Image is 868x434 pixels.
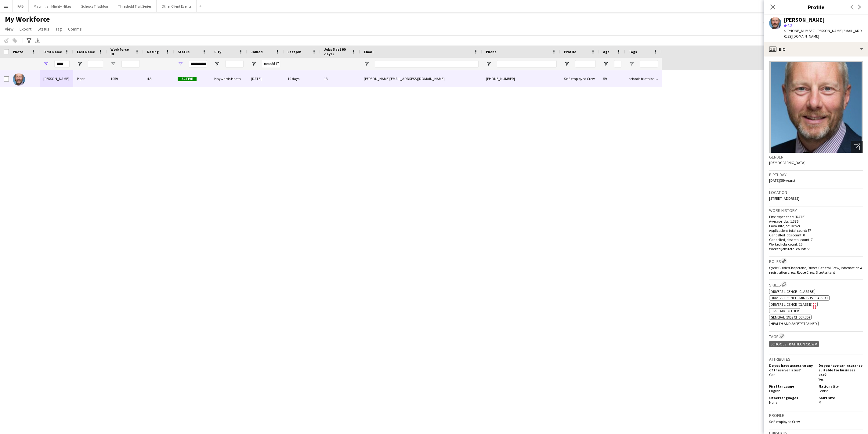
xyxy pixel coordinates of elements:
h5: Other languages [769,396,814,400]
div: 13 [320,70,360,87]
p: Cancelled jobs count: 0 [769,233,863,237]
span: t. [PHONE_NUMBER] [784,28,816,33]
a: Tag [53,25,64,33]
p: Cancelled jobs total count: 7 [769,237,863,242]
span: M [819,400,821,405]
p: First experience: [DATE] [769,214,863,219]
div: [PERSON_NAME] [784,17,825,23]
span: Tag [56,26,62,32]
input: Last Name Filter Input [88,60,103,67]
span: Yes [819,377,823,381]
button: Macmillan Mighty Hikes [29,0,76,12]
p: Applications total count: 87 [769,228,863,233]
input: Joined Filter Input [262,60,280,67]
button: Open Filter Menu [178,61,183,67]
span: Phone [486,49,497,54]
span: Car [769,372,775,377]
span: Tags [629,49,637,54]
span: My Workforce [5,15,50,24]
a: Export [17,25,34,33]
input: Age Filter Input [614,60,621,67]
span: Last Name [77,49,95,54]
span: None [769,400,777,405]
span: Profile [564,49,576,54]
input: City Filter Input [225,60,244,67]
input: Email Filter Input [375,60,479,67]
span: Drivers Licence - Minibus Class D1 [771,296,828,300]
input: Workforce ID Filter Input [121,60,140,67]
span: Email [364,49,374,54]
button: Threshold Trail Series [113,0,157,12]
a: Status [35,25,52,33]
div: Self-employed Crew [560,70,599,87]
div: schools triathlon crew [769,341,819,347]
div: 59 [599,70,625,87]
input: First Name Filter Input [54,60,70,67]
input: Phone Filter Input [497,60,557,67]
div: [PERSON_NAME][EMAIL_ADDRESS][DOMAIN_NAME] [360,70,482,87]
button: Open Filter Menu [603,61,609,67]
span: City [214,49,221,54]
div: 1059 [107,70,143,87]
h5: Nationality [819,384,863,388]
h3: Birthday [769,172,863,177]
p: Average jobs: 1.375 [769,219,863,224]
span: Active [178,77,197,81]
button: Open Filter Menu [564,61,570,67]
button: RAB [13,0,29,12]
img: Crew avatar or photo [769,61,863,153]
div: Haywards Heath [211,70,247,87]
span: Jobs (last 90 days) [324,47,349,56]
button: Open Filter Menu [214,61,220,67]
span: Drivers Licence (Class B) [771,302,812,307]
span: View [5,26,13,32]
span: Joined [251,49,263,54]
span: First Name [43,49,62,54]
h3: Attributes [769,356,863,362]
span: Last job [288,49,301,54]
span: Workforce ID [110,47,132,56]
h3: Profile [769,413,863,418]
app-action-btn: Advanced filters [25,37,33,44]
span: Status [178,49,190,54]
h3: Tags [769,333,863,339]
h5: Do you have access to any of these vehicles? [769,363,814,372]
div: 4.3 [143,70,174,87]
div: [DATE] [247,70,284,87]
button: Open Filter Menu [251,61,256,67]
span: General (DBS Checked) [771,315,810,319]
h3: Location [769,190,863,195]
img: Daren Piper [13,73,25,86]
button: Open Filter Menu [364,61,369,67]
span: Photo [13,49,23,54]
span: First Aid - Other [771,308,799,313]
div: 19 days [284,70,320,87]
h3: Profile [764,3,868,11]
div: [PHONE_NUMBER] [482,70,560,87]
a: Comms [66,25,84,33]
h5: Shirt size [819,396,863,400]
div: schools triathlon crew [625,70,662,87]
span: 4.3 [787,23,792,27]
span: Health and Safety Trained [771,321,817,326]
span: [DEMOGRAPHIC_DATA] [769,160,805,165]
div: Piper [73,70,107,87]
div: Open photos pop-in [851,141,863,153]
div: Bio [764,42,868,57]
input: Profile Filter Input [575,60,596,67]
p: Self-employed Crew [769,419,863,424]
span: Age [603,49,609,54]
h3: Gender [769,154,863,160]
span: [STREET_ADDRESS] [769,196,799,201]
h5: First language [769,384,814,388]
span: | [PERSON_NAME][EMAIL_ADDRESS][DOMAIN_NAME] [784,28,862,38]
span: [DATE] (59 years) [769,178,795,183]
input: Tags Filter Input [640,60,658,67]
p: Worked jobs total count: 55 [769,246,863,251]
span: Export [20,26,31,32]
span: Status [38,26,49,32]
h3: Skills [769,281,863,288]
button: Open Filter Menu [77,61,82,67]
h3: Work history [769,208,863,213]
button: Schools Triathlon [76,0,113,12]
